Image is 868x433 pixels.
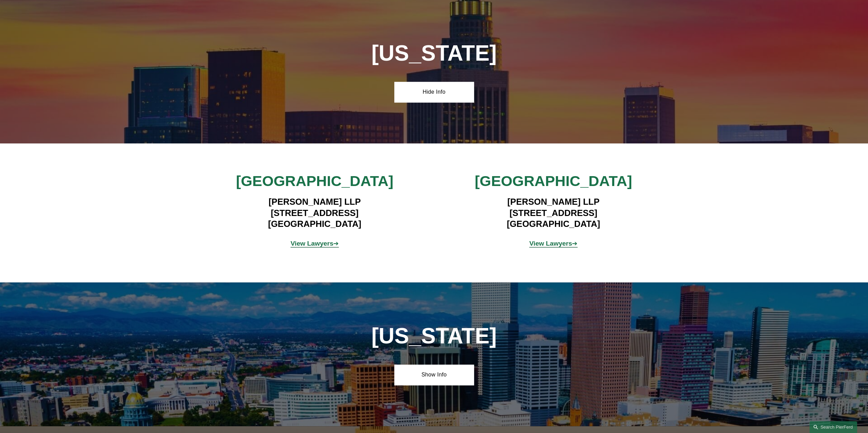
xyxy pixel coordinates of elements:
span: ➔ [529,240,578,247]
a: Search this site [809,421,857,433]
strong: View Lawyers [291,240,334,247]
h1: [US_STATE] [335,41,533,66]
h4: [PERSON_NAME] LLP [STREET_ADDRESS] [GEOGRAPHIC_DATA] [454,196,653,229]
a: View Lawyers➔ [529,240,578,247]
a: View Lawyers➔ [291,240,339,247]
a: Hide Info [394,82,474,102]
span: [GEOGRAPHIC_DATA] [236,173,393,189]
h4: [PERSON_NAME] LLP [STREET_ADDRESS] [GEOGRAPHIC_DATA] [215,196,414,229]
span: ➔ [291,240,339,247]
strong: View Lawyers [529,240,572,247]
span: [GEOGRAPHIC_DATA] [475,173,632,189]
a: Show Info [394,365,474,385]
h1: [US_STATE] [335,324,533,349]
